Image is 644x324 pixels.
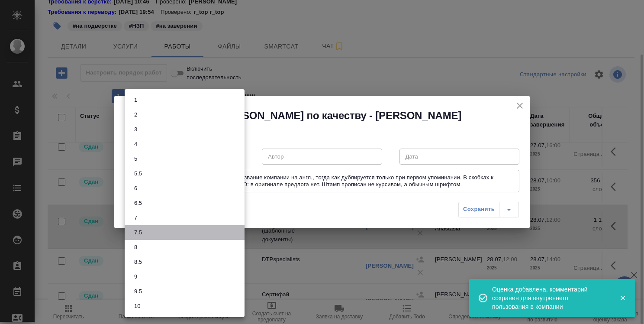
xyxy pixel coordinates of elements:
button: 9 [132,272,140,282]
button: 2 [132,110,140,120]
button: Закрыть [614,294,631,302]
div: Оценка добавлена, комментарий сохранен для внутреннего пользования в компании [492,285,606,311]
button: 6.5 [132,198,145,208]
button: 6 [132,184,140,193]
button: 7 [132,213,140,223]
button: 5 [132,154,140,164]
button: 5.5 [132,169,145,178]
button: 9.5 [132,287,145,296]
button: 4 [132,139,140,149]
button: 10 [132,301,143,311]
button: 3 [132,125,140,134]
button: 8.5 [132,257,145,267]
button: 8 [132,243,140,252]
button: 7.5 [132,228,145,237]
button: 1 [132,95,140,105]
